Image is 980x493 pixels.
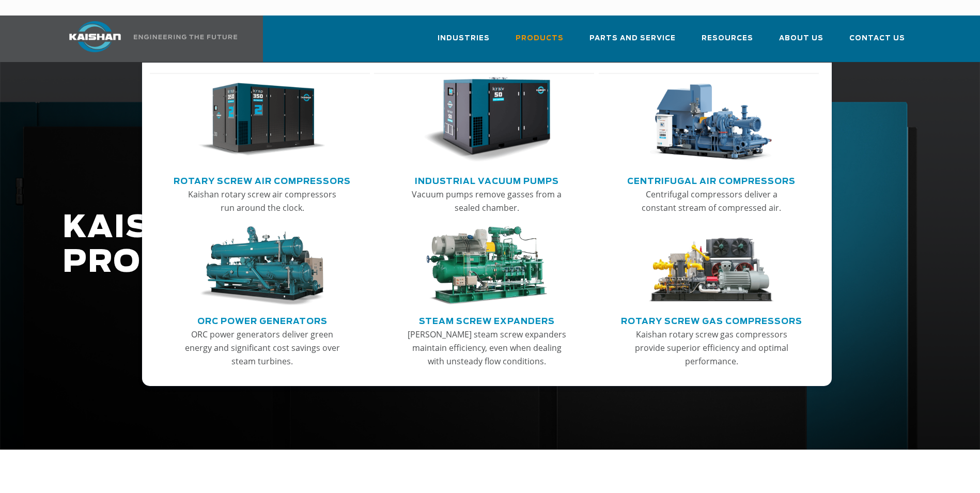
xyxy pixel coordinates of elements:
span: Resources [702,33,753,44]
img: thumb-Rotary-Screw-Air-Compressors [198,77,325,163]
a: Centrifugal Air Compressors [627,172,796,188]
span: Contact Us [849,33,905,44]
a: Rotary Screw Air Compressors [174,172,351,188]
img: thumb-ORC-Power-Generators [198,226,325,306]
h1: KAISHAN PRODUCTS [63,211,773,280]
span: Industries [438,33,490,44]
a: Parts and Service [589,25,676,60]
p: Kaishan rotary screw air compressors run around the clock. [182,188,343,214]
p: [PERSON_NAME] steam screw expanders maintain efficiency, even when dealing with unsteady flow con... [406,328,567,368]
span: Products [516,33,564,44]
img: kaishan logo [56,21,134,52]
span: Parts and Service [589,33,676,44]
a: About Us [779,25,823,60]
img: Engineering the future [134,35,237,39]
a: Rotary Screw Gas Compressors [621,312,802,328]
span: About Us [779,33,823,44]
p: Kaishan rotary screw gas compressors provide superior efficiency and optimal performance. [631,328,792,368]
img: thumb-Rotary-Screw-Gas-Compressors [648,226,775,306]
a: Products [516,25,564,60]
a: Contact Us [849,25,905,60]
p: ORC power generators deliver green energy and significant cost savings over steam turbines. [182,328,343,368]
a: Steam Screw Expanders [419,312,555,328]
a: Industrial Vacuum Pumps [415,172,559,188]
p: Centrifugal compressors deliver a constant stream of compressed air. [631,188,792,214]
img: thumb-Industrial-Vacuum-Pumps [423,77,550,163]
p: Vacuum pumps remove gasses from a sealed chamber. [406,188,567,214]
img: thumb-Centrifugal-Air-Compressors [648,77,775,163]
img: thumb-Steam-Screw-Expanders [423,226,550,306]
a: ORC Power Generators [197,312,328,328]
a: Kaishan USA [56,16,239,62]
a: Resources [702,25,753,60]
a: Industries [438,25,490,60]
